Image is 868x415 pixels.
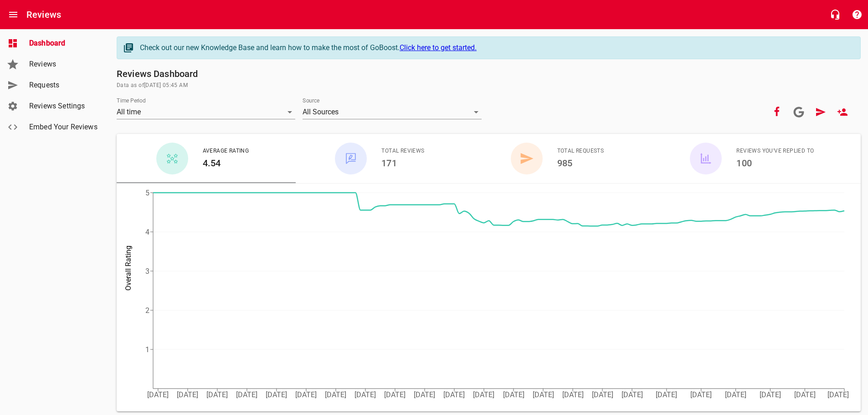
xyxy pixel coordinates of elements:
[117,81,861,90] span: Data as of [DATE] 05:45 AM
[503,390,524,399] tspan: [DATE]
[303,105,481,119] div: All Sources
[473,390,494,399] tspan: [DATE]
[443,390,465,399] tspan: [DATE]
[592,390,613,399] tspan: [DATE]
[145,189,149,197] tspan: 5
[533,390,554,399] tspan: [DATE]
[414,390,435,399] tspan: [DATE]
[145,267,149,276] tspan: 3
[766,101,788,123] button: Your Facebook account is connected
[145,345,149,354] tspan: 1
[203,147,249,156] span: Average Rating
[656,390,677,399] tspan: [DATE]
[140,42,851,53] div: Check out our new Knowledge Base and learn how to make the most of GoBoost.
[384,390,406,399] tspan: [DATE]
[788,101,810,123] a: Connect your Google account
[2,4,24,26] button: Open drawer
[147,390,169,399] tspan: [DATE]
[824,4,846,26] button: Live Chat
[203,156,249,170] h6: 4.54
[354,390,376,399] tspan: [DATE]
[760,390,781,399] tspan: [DATE]
[794,390,816,399] tspan: [DATE]
[206,390,228,399] tspan: [DATE]
[117,105,295,119] div: All time
[26,7,61,22] h6: Reviews
[846,4,868,26] button: Support Portal
[725,390,746,399] tspan: [DATE]
[827,390,849,399] tspan: [DATE]
[736,147,814,156] span: Reviews You've Replied To
[736,156,814,170] h6: 100
[557,156,604,170] h6: 985
[145,306,149,315] tspan: 2
[557,147,604,156] span: Total Requests
[621,390,643,399] tspan: [DATE]
[303,98,319,103] label: Source
[832,101,853,123] a: New User
[177,390,198,399] tspan: [DATE]
[381,147,424,156] span: Total Reviews
[29,122,98,133] span: Embed Your Reviews
[295,390,317,399] tspan: [DATE]
[29,59,98,70] span: Reviews
[810,101,832,123] a: Request Review
[29,38,98,49] span: Dashboard
[236,390,257,399] tspan: [DATE]
[29,101,98,112] span: Reviews Settings
[400,43,477,52] a: Click here to get started.
[117,67,861,81] h6: Reviews Dashboard
[562,390,584,399] tspan: [DATE]
[266,390,287,399] tspan: [DATE]
[381,156,424,170] h6: 171
[690,390,712,399] tspan: [DATE]
[29,80,98,91] span: Requests
[325,390,346,399] tspan: [DATE]
[145,228,149,236] tspan: 4
[124,246,133,291] tspan: Overall Rating
[117,98,146,103] label: Time Period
